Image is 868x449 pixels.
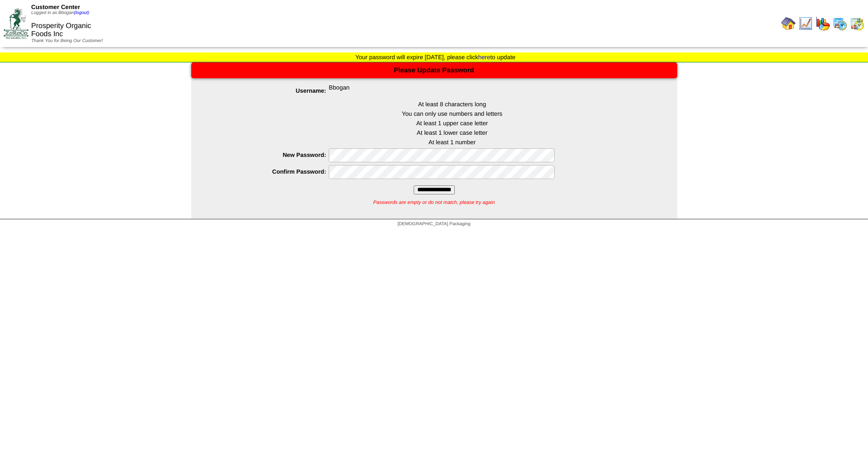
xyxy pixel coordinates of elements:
[798,16,813,31] img: line_graph.gif
[209,151,329,158] label: New Password:
[833,16,847,31] img: calendarprod.gif
[31,38,103,43] span: Thank You for Being Our Customer!
[227,101,677,108] li: At least 8 characters long
[816,16,830,31] img: graph.gif
[74,10,90,15] a: (logout)
[397,222,470,227] span: [DEMOGRAPHIC_DATA] Packaging
[227,120,677,127] li: At least 1 upper case letter
[227,139,677,146] li: At least 1 number
[227,129,677,136] li: At least 1 lower case letter
[781,16,796,31] img: home.gif
[31,22,91,38] span: Prosperity Organic Foods Inc
[209,168,329,175] label: Confirm Password:
[209,84,677,98] div: Bbogan
[191,194,677,205] div: Passwords are empty or do not match, please try again
[850,16,864,31] img: calendarinout.gif
[227,110,677,117] li: You can only use numbers and letters
[191,62,677,78] div: Please Update Password
[31,4,80,10] span: Customer Center
[31,10,89,15] span: Logged in as Bbogan
[478,54,491,61] a: here
[4,8,28,38] img: ZoRoCo_Logo(Green%26Foil)%20jpg.webp
[209,87,329,94] label: Username:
